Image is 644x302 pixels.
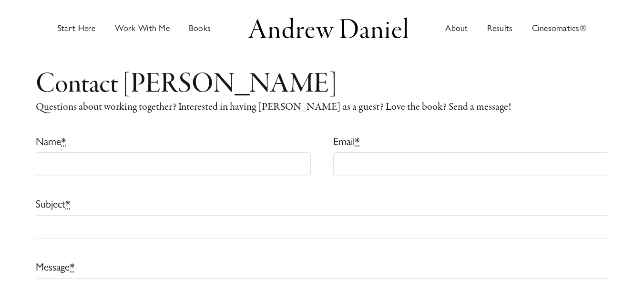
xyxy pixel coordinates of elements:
abbr: required [70,260,75,273]
label: Subject [36,198,71,210]
span: Books [189,24,211,32]
label: Message [36,260,75,273]
abbr: required [65,198,71,210]
img: Andrew Daniel Logo [245,15,411,41]
h2: Contact [PERSON_NAME] [36,70,608,100]
abbr: required [61,135,66,148]
a: Work with Andrew in groups or private sessions [115,2,170,54]
span: Results [487,24,513,32]
span: Start Here [58,24,96,32]
a: Cinesomatics® [532,2,587,54]
p: Questions about work­ing togeth­er? Interested in hav­ing [PERSON_NAME] as a guest? Love the book... [36,100,608,115]
span: About [445,24,468,32]
span: Cinesomatics® [532,24,587,32]
a: Start Here [58,2,96,54]
a: Results [487,2,513,54]
label: Email [333,135,360,148]
label: Name [36,135,66,148]
a: About [445,2,468,54]
a: Discover books written by Andrew Daniel [189,2,211,54]
span: Work With Me [115,24,170,32]
abbr: required [355,135,360,148]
